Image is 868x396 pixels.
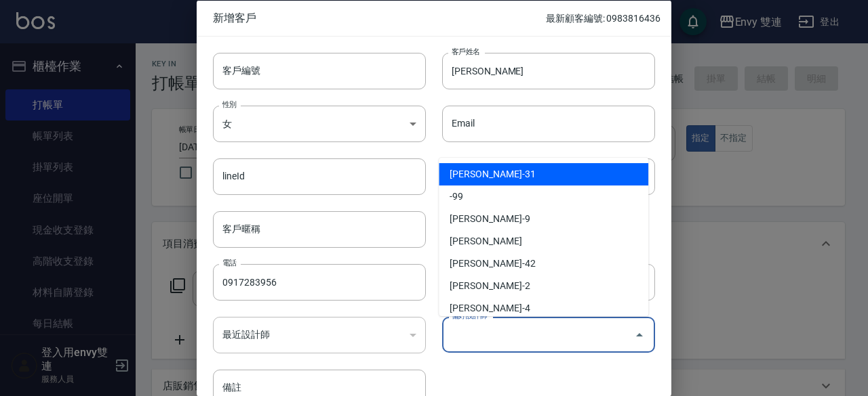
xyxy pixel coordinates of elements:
label: 性別 [222,99,237,109]
li: -99 [439,185,648,208]
div: 女 [213,105,426,141]
li: [PERSON_NAME] [439,230,648,252]
span: 新增客戶 [213,11,546,24]
label: 客戶姓名 [452,46,480,56]
li: [PERSON_NAME]-4 [439,297,648,320]
button: Close [629,324,650,345]
li: [PERSON_NAME]-31 [439,163,648,185]
li: [PERSON_NAME]-2 [439,275,648,297]
p: 最新顧客編號: 0983816436 [546,11,660,25]
li: [PERSON_NAME]-9 [439,208,648,230]
li: [PERSON_NAME]-42 [439,252,648,275]
label: 電話 [222,258,237,268]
